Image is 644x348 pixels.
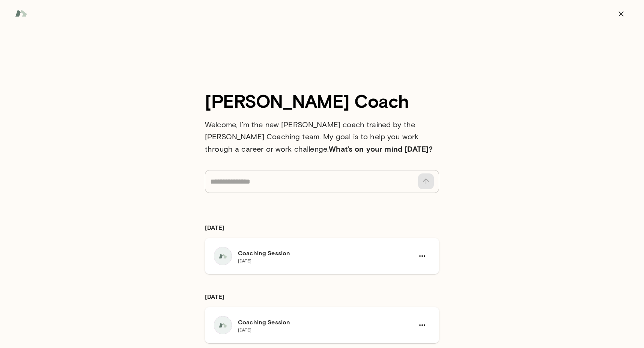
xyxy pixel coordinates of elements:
img: Mento [15,6,27,20]
span: [DATE] [238,258,251,263]
h3: [PERSON_NAME] Coach [205,90,439,111]
b: What’s on your mind [DATE]? [329,144,433,153]
h6: Coaching Session [238,249,408,258]
a: Coaching Session[DATE] [205,307,439,343]
h6: [DATE] [205,223,439,232]
h6: Coaching Session [238,318,408,327]
a: Coaching Session[DATE] [205,238,439,274]
h6: Welcome, I’m the new [PERSON_NAME] coach trained by the [PERSON_NAME] Coaching team. My goal is t... [205,119,439,155]
span: [DATE] [238,327,251,332]
h6: [DATE] [205,292,439,301]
